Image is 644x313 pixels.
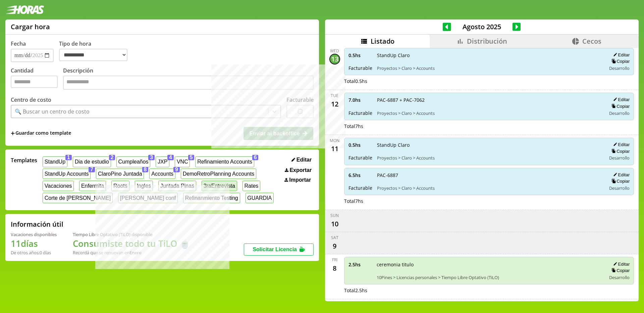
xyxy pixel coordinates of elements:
div: 12 [329,98,340,109]
div: Vacaciones disponibles [11,231,57,237]
button: Exportar [283,167,314,174]
button: Copiar [609,148,630,154]
button: Editar [611,97,630,102]
div: Recordá que se renuevan en [73,250,190,256]
button: 3raEntrevista [202,181,237,191]
button: Editar [611,261,630,267]
button: Roots [111,181,129,191]
span: StandUp Claro [377,52,602,58]
span: Proyectos > Claro > Accounts [377,155,602,161]
span: Templates [11,156,37,164]
h1: Cargar hora [11,22,50,31]
span: Editar [297,157,312,163]
span: Proyectos > Claro > Accounts [377,65,602,71]
span: +Guardar como template [11,130,71,137]
button: Accounts9 [149,169,175,179]
input: Cantidad [11,76,58,88]
div: Mon [330,138,339,143]
button: GUARDIA [246,193,274,203]
button: Vacaciones [43,181,74,191]
label: Facturable [286,96,314,103]
button: Cumpleaños3 [116,156,150,167]
button: DemoRetroPlanning Accounts [181,169,256,179]
button: Juntada Pinas [158,181,196,191]
div: 11 [329,143,340,154]
span: Agosto 2025 [451,22,513,31]
button: ClaroPino Juntada8 [96,169,144,179]
span: Facturable [348,154,372,161]
div: Total 7 hs [344,198,634,204]
button: Copiar [609,268,630,273]
span: ceremonia titulo [377,261,602,268]
div: Total 7 hs [344,123,634,129]
button: Dia de estudio2 [73,156,111,167]
button: Editar [611,52,630,58]
div: Wed [330,48,339,54]
span: Cecos [582,37,601,46]
span: + [11,130,15,137]
button: Enfermita [79,181,106,191]
h2: Información útil [11,220,63,229]
span: 4 [167,155,174,160]
div: scrollable content [325,48,639,300]
span: Facturable [348,185,372,191]
button: Rates [243,181,260,191]
span: Desarrollo [609,274,630,280]
button: JXP4 [156,156,169,167]
h1: Consumiste todo tu TiLO 🍵 [73,237,190,250]
div: De otros años: 0 días [11,250,57,256]
button: Ingles [135,181,153,191]
span: Proyectos > Claro > Accounts [377,185,602,191]
span: 6 [252,155,259,160]
button: Editar [611,142,630,147]
span: PAC-6887 [377,172,602,178]
button: Refinamiento Accounts6 [195,156,254,167]
span: 7 [89,167,95,172]
button: Editar [289,156,314,163]
b: Enero [129,250,142,256]
div: Tiempo Libre Optativo (TiLO) disponible [73,231,190,237]
div: 10 [329,218,340,229]
span: 2.5 hs [348,261,372,268]
button: StandUp Accounts7 [43,169,91,179]
div: 8 [329,263,340,273]
div: Fri [332,257,337,263]
div: 9 [329,240,340,251]
span: 5 [188,155,195,160]
span: Exportar [289,167,312,173]
button: [PERSON_NAME] conf [118,193,178,203]
span: Desarrollo [609,155,630,161]
button: Corte de [PERSON_NAME] [43,193,113,203]
label: Fecha [11,40,26,47]
div: Total 0.5 hs [344,78,634,84]
textarea: Descripción [63,76,314,90]
span: Desarrollo [609,110,630,116]
button: Copiar [609,103,630,109]
span: Solicitar Licencia [253,247,297,252]
div: Sat [331,235,338,240]
div: Tue [331,93,338,98]
button: Solicitar Licencia [244,243,314,256]
span: Desarrollo [609,185,630,191]
span: Proyectos > Claro > Accounts [377,110,602,116]
label: Tipo de hora [59,40,133,62]
span: 0.5 hs [348,52,372,58]
button: Editar [611,172,630,178]
span: 10Pines > Licencias personales > Tiempo Libre Optativo (TiLO) [377,274,602,280]
button: VNC5 [175,156,190,167]
span: Desarrollo [609,65,630,71]
span: 2 [109,155,115,160]
span: 6.5 hs [348,172,372,178]
button: StandUp1 [43,156,67,167]
span: PAC-6887 + PAC-7062 [377,97,602,103]
span: Distribución [467,37,507,46]
label: Descripción [63,67,314,91]
button: Copiar [609,178,630,184]
span: 1 [65,155,72,160]
img: logotipo [5,5,44,14]
button: Refinanmiento Testing [183,193,240,203]
div: Total 2.5 hs [344,287,634,294]
span: 3 [148,155,155,160]
span: 8 [142,167,149,172]
span: Importar [289,177,311,183]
